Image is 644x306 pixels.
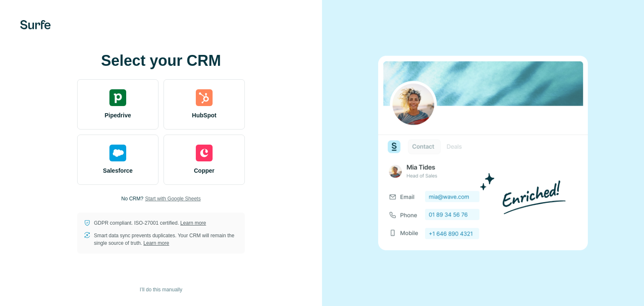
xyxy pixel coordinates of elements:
[20,20,51,29] img: Surfe's logo
[94,219,206,227] p: GDPR compliant. ISO-27001 certified.
[134,283,188,296] button: I’ll do this manually
[103,166,133,175] span: Salesforce
[104,111,131,119] span: Pipedrive
[196,89,213,106] img: hubspot's logo
[196,145,213,161] img: copper's logo
[94,232,238,247] p: Smart data sync prevents duplicates. Your CRM will remain the single source of truth.
[194,166,215,175] span: Copper
[109,89,126,106] img: pipedrive's logo
[140,286,182,293] span: I’ll do this manually
[121,195,143,202] p: No CRM?
[109,145,126,161] img: salesforce's logo
[180,220,206,226] a: Learn more
[145,195,201,202] button: Start with Google Sheets
[192,111,216,119] span: HubSpot
[143,240,169,246] a: Learn more
[77,52,245,69] h1: Select your CRM
[378,56,588,250] img: none image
